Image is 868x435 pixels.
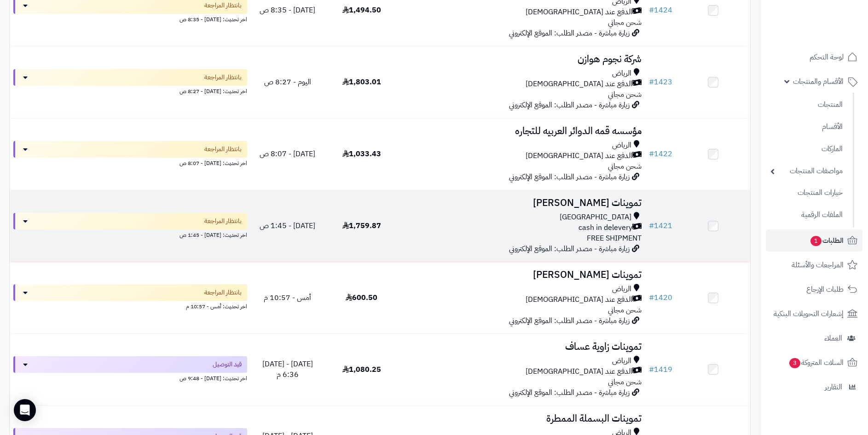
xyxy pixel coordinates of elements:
[766,117,847,137] a: الأقسام
[13,86,247,95] div: اخر تحديث: [DATE] - 8:27 ص
[608,305,642,316] span: شحن مجاني
[204,145,242,154] span: بانتظار المراجعة
[824,332,842,345] span: العملاء
[526,366,632,377] span: الدفع عند [DEMOGRAPHIC_DATA]
[204,73,242,82] span: بانتظار المراجعة
[825,381,842,394] span: التقارير
[766,46,862,68] a: لوحة التحكم
[649,148,654,159] span: #
[649,292,654,303] span: #
[649,5,654,16] span: #
[262,359,313,380] span: [DATE] - [DATE] 6:36 م
[260,220,315,231] span: [DATE] - 1:45 ص
[608,376,642,388] span: شحن مجاني
[260,5,315,16] span: [DATE] - 8:35 ص
[766,327,862,349] a: العملاء
[649,364,654,375] span: #
[260,148,315,159] span: [DATE] - 8:07 ص
[766,352,862,374] a: السلات المتروكة3
[526,79,632,89] span: الدفع عند [DEMOGRAPHIC_DATA]
[766,229,862,252] a: الطلبات1
[788,356,844,369] span: السلات المتروكة
[402,126,642,136] h3: مؤسسه قمه الدوائر العربيه للتجاره
[810,236,822,246] span: 1
[342,364,381,375] span: 1,080.25
[612,356,631,366] span: الرياض
[213,360,242,369] span: قيد التوصيل
[587,233,642,244] span: FREE SHIPMENT
[526,151,632,161] span: الدفع عند [DEMOGRAPHIC_DATA]
[608,17,642,28] span: شحن مجاني
[649,292,672,303] a: #1420
[342,148,381,159] span: 1,033.43
[402,270,642,280] h3: تموينات [PERSON_NAME]
[402,413,642,424] h3: تموينات البسملة الممطرة
[608,161,642,172] span: شحن مجاني
[766,183,847,203] a: خيارات المنتجات
[204,1,242,10] span: بانتظار المراجعة
[13,229,247,239] div: اخر تحديث: [DATE] - 1:45 ص
[766,205,847,225] a: الملفات الرقمية
[346,292,377,303] span: 600.50
[509,100,630,111] span: زيارة مباشرة - مصدر الطلب: الموقع الإلكتروني
[649,220,672,231] a: #1421
[612,140,631,151] span: الرياض
[13,14,247,24] div: اخر تحديث: [DATE] - 8:35 ص
[649,5,672,16] a: #1424
[810,51,844,64] span: لوحة التحكم
[342,220,381,231] span: 1,759.87
[509,28,630,39] span: زيارة مباشرة - مصدر الطلب: الموقع الإلكتروني
[649,364,672,375] a: #1419
[13,301,247,311] div: اخر تحديث: أمس - 10:57 م
[526,294,632,305] span: الدفع عند [DEMOGRAPHIC_DATA]
[264,76,311,88] span: اليوم - 8:27 ص
[13,158,247,167] div: اخر تحديث: [DATE] - 8:07 ص
[342,76,381,88] span: 1,803.01
[810,234,844,247] span: الطلبات
[806,283,844,296] span: طلبات الإرجاع
[766,303,862,325] a: إشعارات التحويلات البنكية
[608,89,642,100] span: شحن مجاني
[649,76,672,88] a: #1423
[509,387,630,398] span: زيارة مباشرة - مصدر الطلب: الموقع الإلكتروني
[612,284,631,294] span: الرياض
[342,5,381,16] span: 1,494.50
[509,243,630,254] span: زيارة مباشرة - مصدر الطلب: الموقع الإلكتروني
[509,171,630,182] span: زيارة مباشرة - مصدر الطلب: الموقع الإلكتروني
[649,220,654,231] span: #
[766,376,862,398] a: التقارير
[766,254,862,276] a: المراجعات والأسئلة
[774,307,844,320] span: إشعارات التحويلات البنكية
[402,341,642,352] h3: تموينات زاوية عساف
[612,68,631,79] span: الرياض
[649,148,672,159] a: #1422
[509,315,630,326] span: زيارة مباشرة - مصدر الطلب: الموقع الإلكتروني
[526,7,632,18] span: الدفع عند [DEMOGRAPHIC_DATA]
[402,198,642,208] h3: تموينات [PERSON_NAME]
[792,259,844,271] span: المراجعات والأسئلة
[793,75,844,88] span: الأقسام والمنتجات
[766,95,847,115] a: المنتجات
[13,373,247,382] div: اخر تحديث: [DATE] - 9:48 ص
[14,399,36,421] div: Open Intercom Messenger
[766,161,847,181] a: مواصفات المنتجات
[204,217,242,226] span: بانتظار المراجعة
[766,139,847,159] a: الماركات
[204,288,242,297] span: بانتظار المراجعة
[579,223,632,233] span: cash in delevery
[264,292,311,303] span: أمس - 10:57 م
[789,358,800,368] span: 3
[402,54,642,65] h3: شركة نجوم هوازن
[649,76,654,88] span: #
[560,212,631,223] span: [GEOGRAPHIC_DATA]
[766,278,862,300] a: طلبات الإرجاع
